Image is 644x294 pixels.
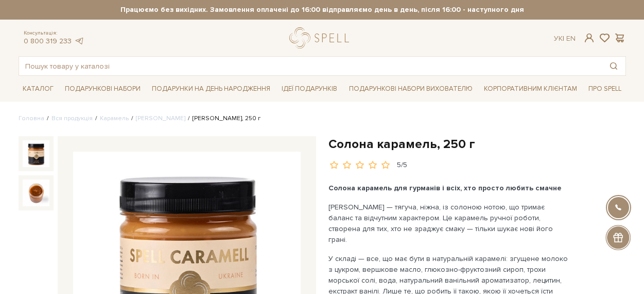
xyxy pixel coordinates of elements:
button: Пошук товару у каталозі [602,57,625,75]
a: logo [289,27,354,48]
b: Солона карамель для гурманів і всіх, хто просто любить смачне [328,184,562,192]
li: [PERSON_NAME], 250 г [185,114,260,123]
strong: Працюємо без вихідних. Замовлення оплачені до 16:00 відправляємо день в день, після 16:00 - насту... [19,5,626,14]
div: 5/5 [397,160,407,170]
div: Ук [554,34,576,43]
p: [PERSON_NAME] — тягуча, ніжна, із солоною нотою, що тримає баланс та відчутним характером. Це кар... [328,202,570,245]
a: Головна [19,115,44,122]
a: Ідеї подарунків [277,81,341,97]
h1: Солона карамель, 250 г [328,136,626,152]
span: Консультація: [24,30,84,37]
a: Подарунки на День народження [148,81,274,97]
img: Солона карамель, 250 г [23,140,49,167]
a: 0 800 319 233 [24,37,72,45]
a: Подарункові набори [61,81,145,97]
input: Пошук товару у каталозі [19,57,602,75]
img: Солона карамель, 250 г [23,179,49,206]
a: [PERSON_NAME] [136,115,185,122]
a: Каталог [19,81,58,97]
a: Вся продукція [51,115,93,122]
span: | [563,34,564,43]
a: Карамель [100,115,129,122]
a: Корпоративним клієнтам [480,80,581,97]
a: Подарункові набори вихователю [345,80,477,97]
a: Про Spell [584,81,625,97]
a: En [566,34,576,43]
a: telegram [74,37,84,45]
